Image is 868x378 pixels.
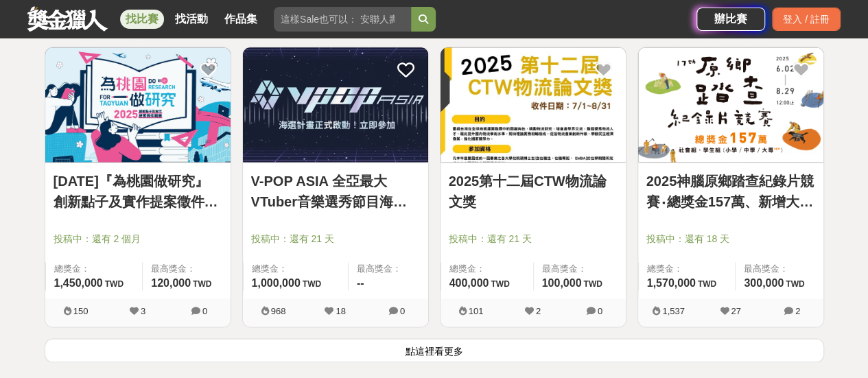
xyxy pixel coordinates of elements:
img: Cover Image [638,47,823,162]
span: 投稿中：還有 21 天 [251,232,420,246]
span: 總獎金： [449,262,525,276]
span: 投稿中：還有 21 天 [449,232,618,246]
a: V-POP ASIA 全亞最大VTuber音樂選秀節目海選計畫 [251,171,420,212]
input: 這樣Sale也可以： 安聯人壽創意銷售法募集 [274,7,411,32]
span: TWD [105,279,124,289]
a: 2025神腦原鄉踏查紀錄片競賽‧總獎金157萬、新增大專學生組 首獎10萬元 [646,171,815,212]
span: 101 [469,306,484,316]
span: TWD [303,279,321,289]
a: [DATE]『為桃園做研究』創新點子及實作提案徵件競賽 [54,171,222,212]
a: Cover Image [45,47,231,163]
span: 1,000,000 [252,277,301,289]
span: TWD [193,279,211,289]
div: 登入 / 註冊 [772,8,841,31]
a: Cover Image [243,47,428,163]
span: 27 [731,306,740,316]
span: 1,450,000 [54,277,103,289]
span: -- [357,277,364,289]
span: 150 [73,306,89,316]
span: 最高獎金： [357,262,420,276]
span: 3 [141,306,145,316]
img: Cover Image [45,47,231,162]
span: 2 [795,306,800,316]
span: 120,000 [151,277,191,289]
a: 找比賽 [120,10,164,29]
button: 點這裡看更多 [45,338,824,362]
span: 最高獎金： [542,262,618,276]
span: 投稿中：還有 2 個月 [54,232,222,246]
img: Cover Image [441,47,626,162]
span: 100,000 [542,277,582,289]
span: 投稿中：還有 18 天 [646,232,815,246]
span: 1,570,000 [647,277,696,289]
a: 找活動 [169,10,213,29]
img: Cover Image [243,47,428,162]
span: 0 [400,306,405,316]
a: Cover Image [441,47,626,163]
span: 0 [202,306,207,316]
a: 辦比賽 [696,8,765,31]
a: 2025第十二屆CTW物流論文獎 [449,171,618,212]
span: 0 [598,306,602,316]
a: Cover Image [638,47,823,163]
span: TWD [698,279,716,289]
span: 總獎金： [252,262,340,276]
span: TWD [583,279,602,289]
span: TWD [491,279,509,289]
span: 1,537 [662,306,685,316]
span: 400,000 [449,277,489,289]
a: 作品集 [219,10,263,29]
span: 2 [536,306,541,316]
span: 最高獎金： [744,262,814,276]
span: 18 [336,306,345,316]
span: 300,000 [744,277,784,289]
span: 總獎金： [54,262,134,276]
span: 總獎金： [647,262,727,276]
span: 968 [271,306,286,316]
span: TWD [786,279,804,289]
span: 最高獎金： [151,262,222,276]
